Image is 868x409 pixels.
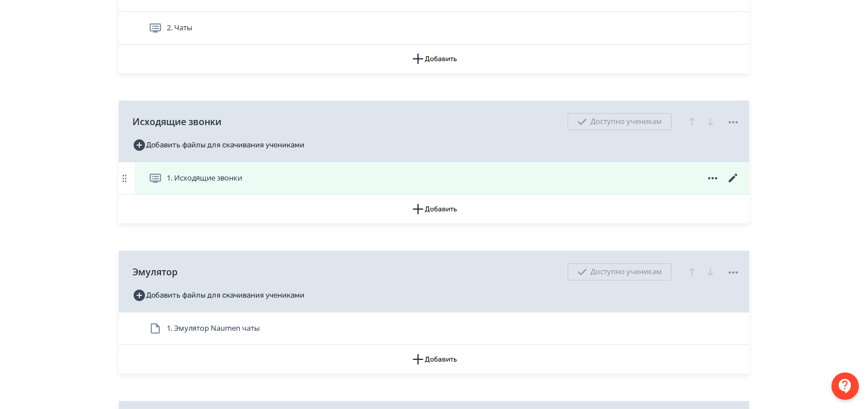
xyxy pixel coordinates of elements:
span: 1. Эмулятор Naumen чаты [167,323,260,334]
div: 1. Исходящие звонки [119,162,749,195]
button: Добавить файлы для скачивания учениками [132,286,304,304]
span: 2. Чаты [167,22,192,34]
button: Добавить [119,45,749,73]
button: Добавить [119,345,749,374]
div: 1. Эмулятор Naumen чаты [119,312,749,345]
button: Добавить файлы для скачивания учениками [132,136,304,154]
span: 1. Исходящие звонки [167,173,242,184]
div: 2. Чаты [119,12,749,45]
div: Доступно ученикам [568,263,672,280]
span: Исходящие звонки [132,115,222,129]
div: Доступно ученикам [568,113,672,130]
button: Добавить [119,195,749,223]
span: Эмулятор [132,265,178,279]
